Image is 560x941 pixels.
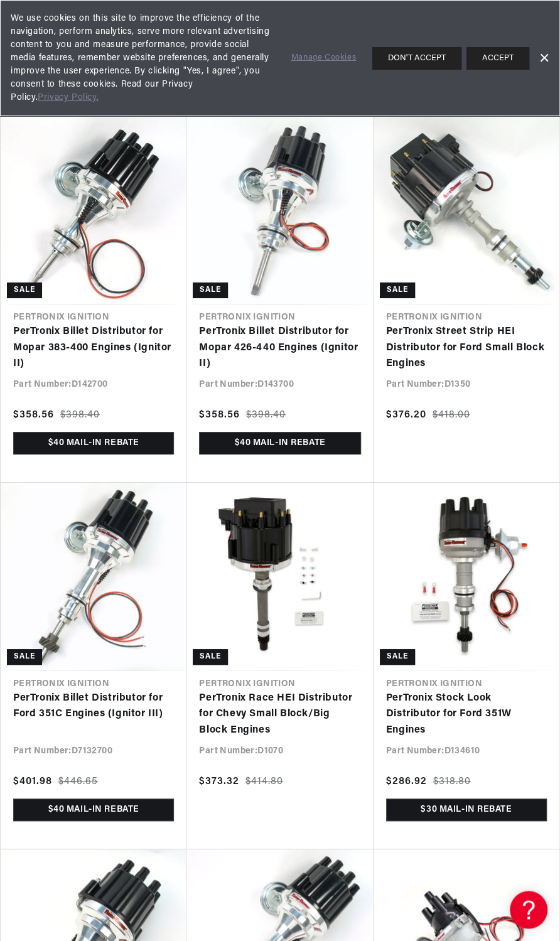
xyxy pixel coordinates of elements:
[386,691,547,739] a: PerTronix Stock Look Distributor for Ford 351W Engines
[11,12,274,104] span: We use cookies on this site to improve the efficiency of the navigation, perform analytics, serve...
[372,47,461,70] button: DON'T ACCEPT
[199,691,360,739] a: PerTronix Race HEI Distributor for Chevy Small Block/Big Block Engines
[13,691,174,723] a: PerTronix Billet Distributor for Ford 351C Engines (Ignitor III)
[38,93,99,102] a: Privacy Policy.
[386,324,547,372] a: PerTronix Street Strip HEI Distributor for Ford Small Block Engines
[291,51,356,65] a: Manage Cookies
[13,324,174,372] a: PerTronix Billet Distributor for Mopar 383-400 Engines (Ignitor II)
[466,47,529,70] button: ACCEPT
[534,49,553,68] a: Dismiss Banner
[199,324,360,372] a: PerTronix Billet Distributor for Mopar 426-440 Engines (Ignitor II)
